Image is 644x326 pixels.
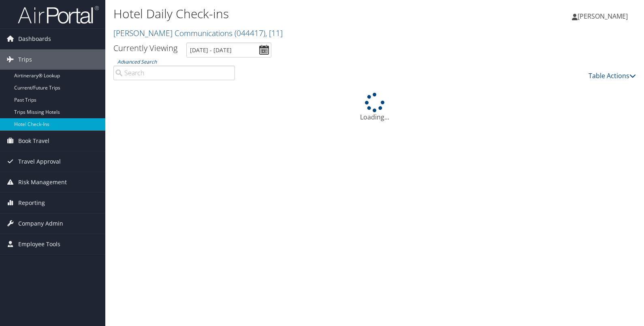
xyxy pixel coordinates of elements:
[18,131,49,151] span: Book Travel
[186,43,271,58] input: [DATE] - [DATE]
[18,234,60,254] span: Employee Tools
[578,12,628,21] span: [PERSON_NAME]
[18,29,51,49] span: Dashboards
[265,28,283,38] span: , [ 11 ]
[113,66,235,80] input: Advanced Search
[113,28,283,38] a: [PERSON_NAME] Communications
[18,151,61,172] span: Travel Approval
[113,43,177,53] h3: Currently Viewing
[18,193,45,213] span: Reporting
[589,71,636,80] a: Table Actions
[113,93,636,122] div: Loading...
[18,49,32,70] span: Trips
[235,28,265,38] span: ( 044417 )
[117,58,157,65] a: Advanced Search
[18,5,99,24] img: airportal-logo.png
[18,213,63,234] span: Company Admin
[18,172,67,192] span: Risk Management
[572,4,636,28] a: [PERSON_NAME]
[113,5,462,22] h1: Hotel Daily Check-ins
